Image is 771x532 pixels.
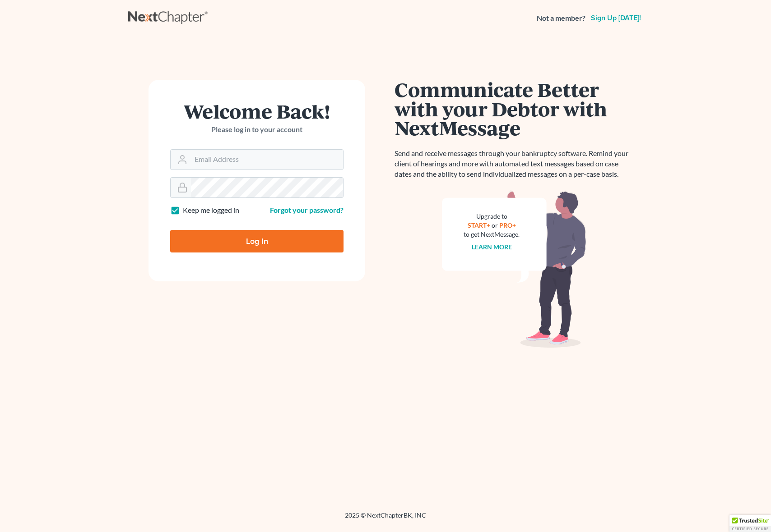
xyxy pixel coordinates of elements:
[170,101,344,121] h1: Welcome Back!
[395,148,634,179] p: Send and receive messages through your bankruptcy software. Remind your client of hearings and mo...
[492,221,498,229] span: or
[191,150,343,170] input: Email Address
[170,230,344,252] input: Log In
[270,206,344,214] a: Forgot your password?
[537,13,585,23] strong: Not a member?
[468,221,490,229] a: START+
[729,515,771,532] div: TrustedSite Certified
[183,205,239,216] label: Keep me logged in
[589,14,643,22] a: Sign up [DATE]!
[395,80,634,138] h1: Communicate Better with your Debtor with NextMessage
[128,511,643,527] div: 2025 © NextChapterBK, INC
[472,243,512,251] a: Learn more
[464,212,520,221] div: Upgrade to
[442,190,586,348] img: nextmessage_bg-59042aed3d76b12b5cd301f8e5b87938c9018125f34e5fa2b7a6b67550977c72.svg
[464,230,520,239] div: to get NextMessage.
[499,221,516,229] a: PRO+
[170,124,344,135] p: Please log in to your account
